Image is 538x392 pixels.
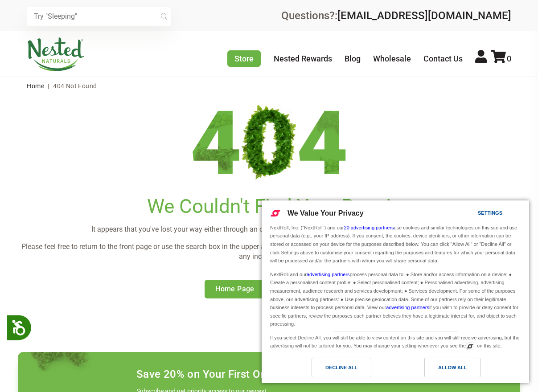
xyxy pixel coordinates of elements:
[53,82,97,90] span: 404 Not Found
[45,82,51,90] span: |
[27,37,85,71] img: Nested Naturals
[438,363,467,372] div: Allow All
[325,363,357,372] div: Decline All
[337,9,511,22] a: [EMAIL_ADDRESS][DOMAIN_NAME]
[18,242,520,262] p: Please feel free to return to the front page or use the search box in the upper area of the page ...
[462,206,484,222] a: Settings
[267,358,395,382] a: Decline All
[18,195,520,218] h1: We Couldn't Find Your Page!
[344,225,394,230] a: 20 advertising partners
[345,54,361,63] a: Blog
[287,209,364,217] span: We Value Your Privacy
[268,268,522,329] div: NextRoll and our process personal data to: ● Store and/or access information on a device; ● Creat...
[268,223,522,266] div: NextRoll, Inc. ("NextRoll") and our use cookies and similar technologies on this site and use per...
[268,331,522,351] div: If you select Decline All, you will still be able to view content on this site and you will still...
[192,102,346,186] img: 404.png
[281,10,511,21] div: Questions?:
[307,272,350,277] a: advertising partners
[227,50,261,67] a: Store
[478,208,502,218] div: Settings
[395,358,524,382] a: Allow All
[18,225,520,234] p: It appears that you've lost your way either through an outdated link or a typo on the page you we...
[27,82,44,90] a: Home
[27,7,171,26] input: Try "Sleeping"
[423,54,463,63] a: Contact Us
[507,54,511,63] span: 0
[386,305,429,310] a: advertising partners
[491,54,511,63] a: 0
[274,54,332,63] a: Nested Rewards
[205,280,265,298] a: Home Page
[136,368,283,380] h4: Save 20% on Your First Order!
[27,77,511,95] nav: breadcrumbs
[373,54,411,63] a: Wholesale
